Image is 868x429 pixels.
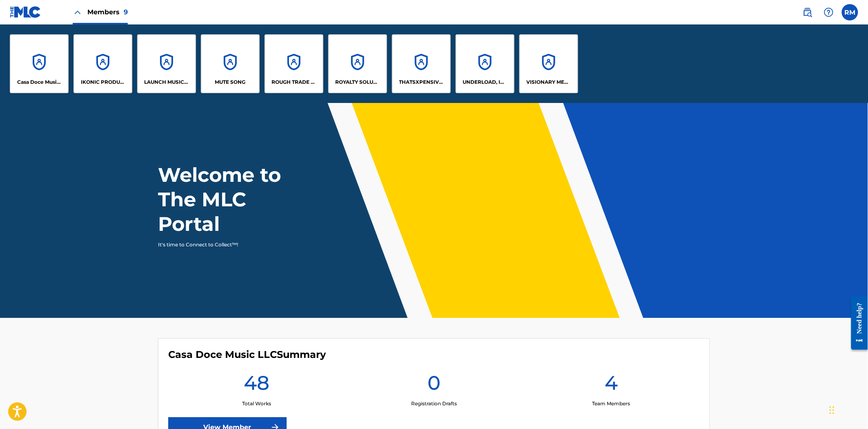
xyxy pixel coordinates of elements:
[145,78,189,86] p: LAUNCH MUSICAL PUBLISHING
[242,400,271,407] p: Total Works
[272,78,316,86] p: ROUGH TRADE PUBLISHING
[17,78,62,86] p: Casa Doce Music LLC
[244,371,269,400] h1: 48
[527,78,571,86] p: VISIONARY MEDIA PUBLISHING
[73,7,82,17] img: Close
[168,349,326,361] h4: Casa Doce Music LLC
[336,78,380,86] p: ROYALTY SOLUTIONS CORP
[842,4,858,20] div: User Menu
[10,6,41,18] img: MLC Logo
[10,34,69,93] a: AccountsCasa Doce Music LLC
[87,7,128,17] span: Members
[265,34,323,93] a: AccountsROUGH TRADE PUBLISHING
[456,34,514,93] a: AccountsUNDERLOAD, INC.
[830,398,835,422] div: Drag
[81,78,125,86] p: IKONIC PRODUCTION HOUSE
[821,4,837,20] div: Help
[215,78,246,86] p: MUTE SONG
[463,78,507,86] p: UNDERLOAD, INC.
[799,4,816,20] a: Public Search
[73,34,132,93] a: AccountsIKONIC PRODUCTION HOUSE
[201,34,260,93] a: AccountsMUTE SONG
[803,7,812,17] img: search
[328,34,387,93] a: AccountsROYALTY SOLUTIONS CORP
[158,163,311,236] h1: Welcome to The MLC Portal
[592,400,630,407] p: Team Members
[137,34,196,93] a: AccountsLAUNCH MUSICAL PUBLISHING
[124,8,128,16] span: 9
[392,34,451,93] a: AccountsTHATSXPENSIVE PUBLISHING LLC
[427,371,441,400] h1: 0
[605,371,618,400] h1: 4
[411,400,457,407] p: Registration Drafts
[845,290,868,356] iframe: Resource Center
[158,241,300,248] p: It's time to Connect to Collect™!
[824,7,834,17] img: help
[399,78,444,86] p: THATSXPENSIVE PUBLISHING LLC
[519,34,578,93] a: AccountsVISIONARY MEDIA PUBLISHING
[827,390,868,429] iframe: Chat Widget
